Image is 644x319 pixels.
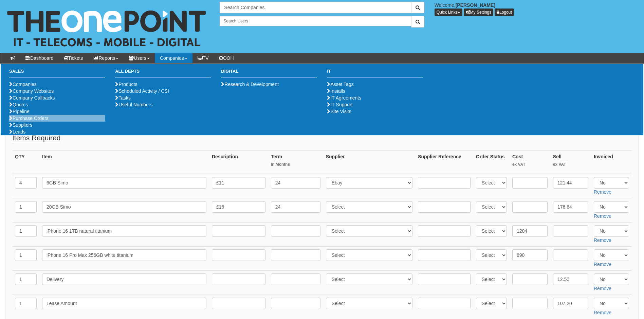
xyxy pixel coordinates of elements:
a: My Settings [464,8,494,16]
a: Dashboard [20,53,59,63]
div: Welcome, [429,2,644,16]
a: Logout [495,8,514,16]
h3: Digital [221,69,317,77]
a: Reports [88,53,124,63]
th: Supplier [323,150,416,174]
a: Remove [594,286,611,291]
a: TV [192,53,214,63]
a: Tasks [115,95,131,101]
th: Order Status [473,150,510,174]
small: ex VAT [512,162,548,167]
a: Useful Numbers [115,102,152,107]
input: Search Companies [220,2,411,13]
h3: All Depts [115,69,211,77]
a: Leads [9,129,25,135]
a: Pipeline [9,109,30,114]
b: [PERSON_NAME] [456,2,495,8]
th: Item [39,150,209,174]
a: Purchase Orders [9,116,49,121]
a: Company Callbacks [9,95,55,101]
a: Scheduled Activity / CSI [115,88,169,94]
a: Companies [9,82,37,87]
a: Remove [594,213,611,219]
a: Companies [155,53,192,63]
a: Research & Development [221,82,279,87]
a: Products [115,82,137,87]
th: Invoiced [591,150,632,174]
a: IT Agreements [327,95,361,101]
input: Search Users [220,16,411,26]
th: Supplier Reference [415,150,473,174]
th: Term [268,150,323,174]
small: ex VAT [553,162,588,167]
a: Suppliers [9,122,32,128]
a: Remove [594,237,611,243]
a: Installs [327,88,345,94]
th: QTY [12,150,39,174]
a: Tickets [59,53,88,63]
a: Remove [594,262,611,267]
a: Asset Tags [327,82,353,87]
a: Quotes [9,102,28,107]
a: Users [124,53,155,63]
a: Remove [594,189,611,195]
a: IT Support [327,102,352,107]
th: Description [209,150,268,174]
h3: Sales [9,69,105,77]
th: Sell [550,150,591,174]
h3: IT [327,69,423,77]
button: Quick Links [435,8,462,16]
a: Site Visits [327,109,351,114]
a: OOH [214,53,239,63]
small: In Months [271,162,320,167]
a: Remove [594,310,611,315]
th: Cost [510,150,550,174]
legend: Items Required [12,133,60,143]
a: Company Websites [9,88,54,94]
